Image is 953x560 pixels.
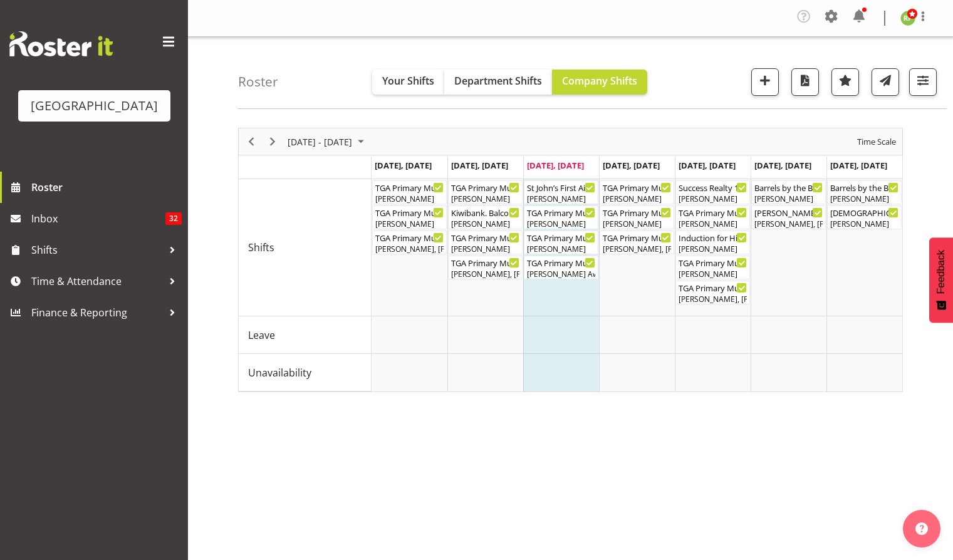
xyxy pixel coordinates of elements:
[9,31,113,56] img: Rosterit website logo
[827,180,902,204] div: Shifts"s event - Barrels by the Bay - NZ Whisky Fest Cargo Shed Pack out Begin From Sunday, Augus...
[31,178,182,197] span: Roster
[600,231,674,254] div: Shifts"s event - TGA Primary Music Fest. Songs from Sunny Days Begin From Thursday, August 28, 20...
[754,194,823,205] div: [PERSON_NAME]
[856,134,897,150] span: Time Scale
[375,194,444,205] div: [PERSON_NAME]
[248,328,275,343] span: Leave
[679,244,747,255] div: [PERSON_NAME]
[375,244,444,255] div: [PERSON_NAME], [PERSON_NAME], [PERSON_NAME], [PERSON_NAME], [PERSON_NAME], [PERSON_NAME], [PERSON...
[831,68,859,96] button: Highlight an important date within the roster.
[238,75,278,89] h4: Roster
[679,160,736,171] span: [DATE], [DATE]
[444,70,552,95] button: Department Shifts
[929,237,953,323] button: Feedback - Show survey
[679,269,747,280] div: [PERSON_NAME]
[527,231,595,244] div: TGA Primary Music Fest. Songs from Sunny Days. FOHM Shift ( )
[675,180,750,204] div: Shifts"s event - Success Realty 10 Year Lunch Cargo Shed Begin From Friday, August 29, 2025 at 8:...
[675,256,750,279] div: Shifts"s event - TGA Primary Music Fest. Songs from Sunny Days. FOHM Shift Begin From Friday, Aug...
[603,231,671,244] div: TGA Primary Music Fest. Songs from Sunny Days ( )
[239,316,372,354] td: Leave resource
[603,219,671,230] div: [PERSON_NAME]
[372,179,902,391] table: Timeline Week of August 27, 2025
[600,180,674,204] div: Shifts"s event - TGA Primary Music Fest. Minder. Thursday Begin From Thursday, August 28, 2025 at...
[679,181,747,194] div: Success Realty 10 Year Lunch Cargo Shed ( )
[375,181,444,194] div: TGA Primary Music Fest. Minder. [DATE] ( )
[603,160,660,171] span: [DATE], [DATE]
[562,74,637,88] span: Company Shifts
[31,96,158,115] div: [GEOGRAPHIC_DATA]
[524,256,598,279] div: Shifts"s event - TGA Primary Music Fest. Songs from Sunny Days Begin From Wednesday, August 27, 2...
[243,134,260,150] button: Previous
[679,281,747,294] div: TGA Primary Music Fest. Songs from Sunny Days ( )
[262,128,283,155] div: Next
[451,160,508,171] span: [DATE], [DATE]
[451,256,519,269] div: TGA Primary Music Fest. Songs from Sunny Days ( )
[264,134,281,150] button: Next
[751,180,826,204] div: Shifts"s event - Barrels by the Bay - NZ Whisky Fest Cargo Shed Begin From Saturday, August 30, 2...
[372,205,447,229] div: Shifts"s event - TGA Primary Music Fest. Songs from Sunny Days. FOHM Shift Begin From Monday, Aug...
[31,303,163,322] span: Finance & Reporting
[451,219,519,230] div: [PERSON_NAME]
[375,160,432,171] span: [DATE], [DATE]
[382,74,434,88] span: Your Shifts
[165,212,182,225] span: 32
[31,272,163,291] span: Time & Attendance
[241,128,262,155] div: Previous
[679,294,747,305] div: [PERSON_NAME], [PERSON_NAME], [PERSON_NAME], [PERSON_NAME], [PERSON_NAME], [PERSON_NAME], [PERSON...
[527,219,595,230] div: [PERSON_NAME]
[448,256,523,279] div: Shifts"s event - TGA Primary Music Fest. Songs from Sunny Days Begin From Tuesday, August 26, 202...
[238,128,903,392] div: Timeline Week of August 27, 2025
[603,244,671,255] div: [PERSON_NAME], [PERSON_NAME], [PERSON_NAME], [PERSON_NAME], [PERSON_NAME], [PERSON_NAME], [PERSON...
[451,206,519,219] div: Kiwibank. Balcony Room HV ( )
[830,181,898,194] div: Barrels by the Bay - NZ Whisky Fest Cargo Shed Pack out ( )
[679,231,747,244] div: Induction for Historic Village ( )
[909,68,937,96] button: Filter Shifts
[375,206,444,219] div: TGA Primary Music Fest. Songs from Sunny Days. FOHM Shift ( )
[900,11,915,26] img: richard-freeman9074.jpg
[524,180,598,204] div: Shifts"s event - St John’s First Aid Course Begin From Wednesday, August 27, 2025 at 8:30:00 AM G...
[791,68,819,96] button: Download a PDF of the roster according to the set date range.
[375,219,444,230] div: [PERSON_NAME]
[915,522,928,535] img: help-xxl-2.png
[31,209,165,228] span: Inbox
[830,206,898,219] div: [DEMOGRAPHIC_DATA][PERSON_NAME]. FOHM Shift ( )
[679,219,747,230] div: [PERSON_NAME]
[448,231,523,254] div: Shifts"s event - TGA Primary Music Fest. Songs from Sunny Days. FOHM Shift Begin From Tuesday, Au...
[935,250,947,294] span: Feedback
[552,70,647,95] button: Company Shifts
[751,205,826,229] div: Shifts"s event - Mikes 90th birthday lunch Begin From Saturday, August 30, 2025 at 10:00:00 AM GM...
[448,180,523,204] div: Shifts"s event - TGA Primary Music Fest. Minder. Tuesday Begin From Tuesday, August 26, 2025 at 1...
[372,180,447,204] div: Shifts"s event - TGA Primary Music Fest. Minder. Monday Begin From Monday, August 25, 2025 at 12:...
[751,68,779,96] button: Add a new shift
[448,205,523,229] div: Shifts"s event - Kiwibank. Balcony Room HV Begin From Tuesday, August 26, 2025 at 2:30:00 PM GMT+...
[679,194,747,205] div: [PERSON_NAME]
[603,206,671,219] div: TGA Primary Music Fest. Songs from Sunny Days. FOHM Shift ( )
[454,74,542,88] span: Department Shifts
[830,160,887,171] span: [DATE], [DATE]
[527,244,595,255] div: [PERSON_NAME]
[830,194,898,205] div: [PERSON_NAME]
[827,205,902,229] div: Shifts"s event - Church of Christ Evangelical Mission. FOHM Shift Begin From Sunday, August 31, 2...
[527,160,584,171] span: [DATE], [DATE]
[675,205,750,229] div: Shifts"s event - TGA Primary Music Fest. Minder. Friday Begin From Friday, August 29, 2025 at 12:...
[524,231,598,254] div: Shifts"s event - TGA Primary Music Fest. Songs from Sunny Days. FOHM Shift Begin From Wednesday, ...
[451,231,519,244] div: TGA Primary Music Fest. Songs from Sunny Days. FOHM Shift ( )
[451,244,519,255] div: [PERSON_NAME]
[527,256,595,269] div: TGA Primary Music Fest. Songs from Sunny Days ( )
[248,240,274,255] span: Shifts
[527,206,595,219] div: TGA Primary Music Fest. Minder. [DATE] ( )
[286,134,370,150] button: August 25 - 31, 2025
[239,354,372,391] td: Unavailability resource
[679,206,747,219] div: TGA Primary Music Fest. Minder. [DATE] ( )
[372,70,444,95] button: Your Shifts
[248,365,311,380] span: Unavailability
[754,219,823,230] div: [PERSON_NAME], [PERSON_NAME]
[375,231,444,244] div: TGA Primary Music Fest. Songs from Sunny Days ( )
[372,231,447,254] div: Shifts"s event - TGA Primary Music Fest. Songs from Sunny Days Begin From Monday, August 25, 2025...
[679,256,747,269] div: TGA Primary Music Fest. Songs from Sunny Days. FOHM Shift ( )
[754,206,823,219] div: [PERSON_NAME] 90th birthday lunch ( )
[603,194,671,205] div: [PERSON_NAME]
[286,134,353,150] span: [DATE] - [DATE]
[754,181,823,194] div: Barrels by the Bay - NZ Whisky Fest Cargo Shed ( )
[527,181,595,194] div: St John’s First Aid Course ( )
